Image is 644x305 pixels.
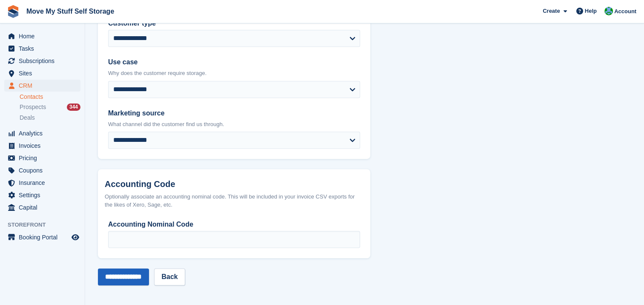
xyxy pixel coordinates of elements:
a: menu [4,55,80,67]
a: menu [4,189,80,201]
a: menu [4,231,80,243]
a: Deals [20,113,80,122]
span: Subscriptions [19,55,70,67]
a: menu [4,67,80,79]
label: Marketing source [108,108,360,118]
label: Use case [108,57,360,67]
span: Pricing [19,152,70,164]
a: Back [154,268,185,285]
a: menu [4,152,80,164]
a: Preview store [70,232,80,242]
span: Capital [19,201,70,213]
span: Storefront [8,221,85,229]
span: Insurance [19,177,70,189]
span: Tasks [19,43,70,55]
span: Home [19,30,70,42]
span: Settings [19,189,70,201]
span: CRM [19,80,70,92]
a: menu [4,127,80,139]
div: Optionally associate an accounting nominal code. This will be included in your invoice CSV export... [105,193,364,209]
a: menu [4,80,80,92]
span: Create [543,7,560,15]
span: Coupons [19,164,70,176]
p: What channel did the customer find us through. [108,120,360,129]
h2: Accounting Code [105,179,364,189]
span: Booking Portal [19,231,70,243]
a: menu [4,177,80,189]
label: Accounting Nominal Code [108,219,360,230]
a: menu [4,140,80,152]
span: Account [614,7,636,16]
span: Prospects [20,103,46,111]
a: menu [4,164,80,176]
span: Help [585,7,597,15]
a: Prospects 344 [20,103,80,112]
span: Invoices [19,140,70,152]
div: 344 [67,104,80,111]
a: Contacts [20,93,80,101]
span: Deals [20,114,35,122]
a: Move My Stuff Self Storage [23,4,117,18]
span: Analytics [19,127,70,139]
p: Why does the customer require storage. [108,69,360,78]
img: stora-icon-8386f47178a22dfd0bd8f6a31ec36ba5ce8667c1dd55bd0f319d3a0aa187defe.svg [7,5,20,18]
img: Dan [604,7,613,15]
label: Customer type [108,18,360,29]
a: menu [4,43,80,55]
a: menu [4,30,80,42]
a: menu [4,201,80,213]
span: Sites [19,67,70,79]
